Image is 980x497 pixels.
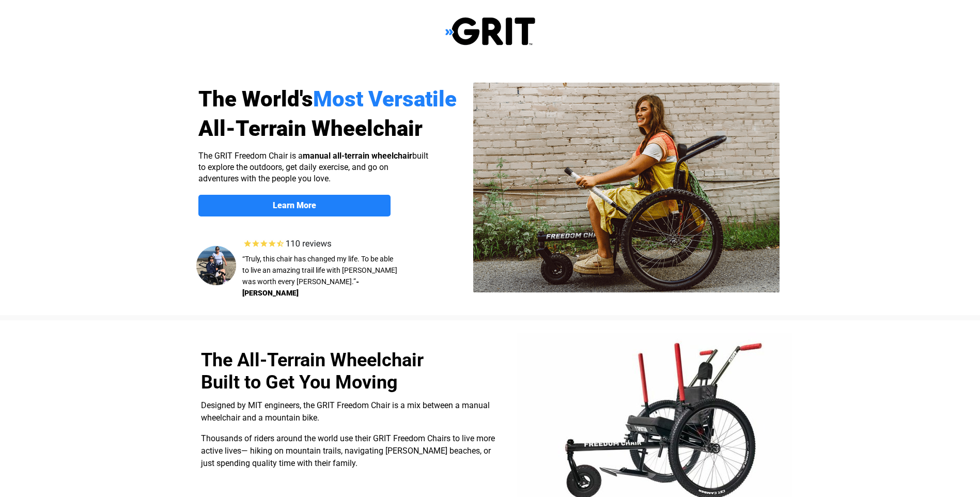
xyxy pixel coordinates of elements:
span: Thousands of riders around the world use their GRIT Freedom Chairs to live more active lives— hik... [201,433,495,468]
strong: Learn More [273,200,316,210]
span: “Truly, this chair has changed my life. To be able to live an amazing trail life with [PERSON_NAM... [242,255,397,286]
span: Designed by MIT engineers, the GRIT Freedom Chair is a mix between a manual wheelchair and a moun... [201,400,490,423]
strong: manual all-terrain wheelchair [303,151,412,161]
span: The GRIT Freedom Chair is a built to explore the outdoors, get daily exercise, and go on adventur... [198,151,428,183]
span: The World's [198,86,313,112]
span: Most Versatile [313,86,457,112]
span: All-Terrain Wheelchair [198,116,423,141]
a: Learn More [198,195,391,216]
span: The All-Terrain Wheelchair Built to Get You Moving [201,349,424,393]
